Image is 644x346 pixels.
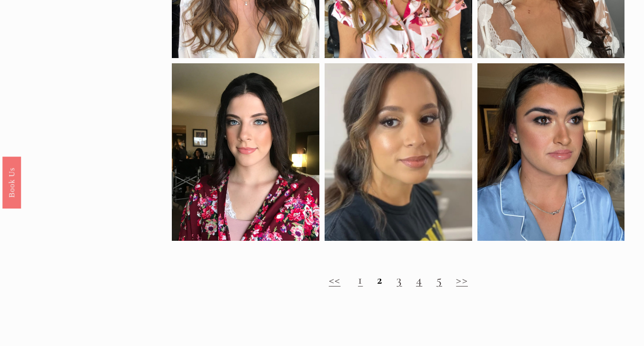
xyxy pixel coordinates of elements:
a: 3 [396,272,402,287]
a: >> [456,272,468,287]
strong: 2 [377,272,383,287]
a: 1 [358,272,363,287]
a: 4 [416,272,422,287]
a: 5 [436,272,442,287]
a: << [329,272,341,287]
a: Book Us [2,156,21,208]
